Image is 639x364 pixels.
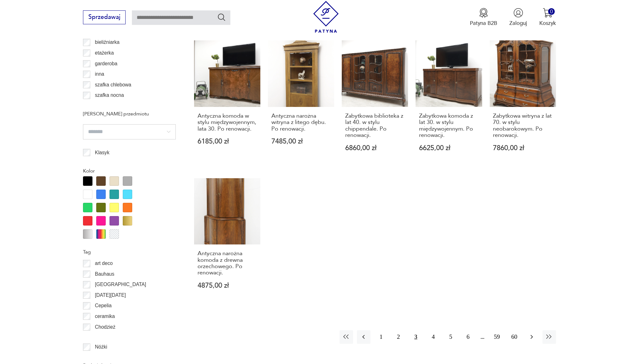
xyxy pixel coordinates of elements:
p: Cepelia [95,302,112,310]
p: 7860,00 zł [493,145,553,151]
h3: Antyczna narożna witryna z litego dębu. Po renowacji. [271,113,331,132]
p: 6860,00 zł [345,145,405,151]
p: Ćmielów [95,333,114,342]
button: Szukaj [217,13,226,22]
a: Antyczna narożna komoda z drewna orzechowego. Po renowacji.Antyczna narożna komoda z drewna orzec... [194,178,260,304]
p: [GEOGRAPHIC_DATA] [95,280,146,289]
p: 7485,00 zł [271,138,331,145]
button: 2 [392,330,405,344]
button: Zaloguj [509,8,527,27]
p: Chodzież [95,323,115,331]
button: 59 [490,330,504,344]
a: Antyczna narożna witryna z litego dębu. Po renowacji.Antyczna narożna witryna z litego dębu. Po r... [268,40,334,166]
p: bieliźniarka [95,38,120,46]
img: Ikona medalu [479,8,488,18]
p: art deco [95,259,113,267]
img: Ikonka użytkownika [513,8,523,18]
p: garderoba [95,60,117,68]
a: Zabytkowa komoda z lat 30. w stylu międzywojennym. Po renowacji.Zabytkowa komoda z lat 30. w styl... [416,40,482,166]
a: Antyczna komoda w stylu międzywojennym, lata 30. Po renowacji.Antyczna komoda w stylu międzywojen... [194,40,260,166]
p: Koszyk [539,20,556,27]
button: 5 [444,330,458,344]
p: Bauhaus [95,270,115,278]
h3: Antyczna komoda w stylu międzywojennym, lata 30. Po renowacji. [198,113,257,132]
button: 4 [426,330,440,344]
button: 0Koszyk [539,8,556,27]
button: Sprzedawaj [83,10,126,24]
button: Patyna B2B [470,8,497,27]
p: [DATE][DATE] [95,291,126,299]
p: Tag [83,248,176,256]
button: 1 [374,330,388,344]
h3: Zabytkowa biblioteka z lat 40. w stylu chippendale. Po renowacji. [345,113,405,139]
p: szafka nocna [95,91,124,99]
p: Klasyk [95,149,109,157]
h3: Zabytkowa witryna z lat 70. w stylu neobarokowym. Po renowacji. [493,113,553,139]
p: etażerka [95,49,114,57]
h3: Zabytkowa komoda z lat 30. w stylu międzywojennym. Po renowacji. [419,113,479,139]
p: Kolor [83,167,176,175]
p: 6185,00 zł [198,138,257,145]
a: Zabytkowa witryna z lat 70. w stylu neobarokowym. Po renowacji.Zabytkowa witryna z lat 70. w styl... [490,40,556,166]
h3: Antyczna narożna komoda z drewna orzechowego. Po renowacji. [198,250,257,276]
p: szafka chlebowa [95,81,131,89]
p: 4875,00 zł [198,282,257,289]
p: Nóżki [95,343,107,351]
button: 3 [409,330,423,344]
p: 6625,00 zł [419,145,479,151]
a: Ikona medaluPatyna B2B [470,8,497,27]
button: 60 [507,330,521,344]
p: inna [95,70,104,78]
button: 6 [461,330,475,344]
p: Patyna B2B [470,20,497,27]
p: [PERSON_NAME] przedmiotu [83,110,176,118]
div: 0 [548,8,555,15]
p: Zaloguj [509,20,527,27]
a: Sprzedawaj [83,15,126,20]
a: Zabytkowa biblioteka z lat 40. w stylu chippendale. Po renowacji.Zabytkowa biblioteka z lat 40. w... [342,40,408,166]
img: Patyna - sklep z meblami i dekoracjami vintage [310,1,342,33]
p: ceramika [95,312,115,320]
img: Ikona koszyka [543,8,553,18]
